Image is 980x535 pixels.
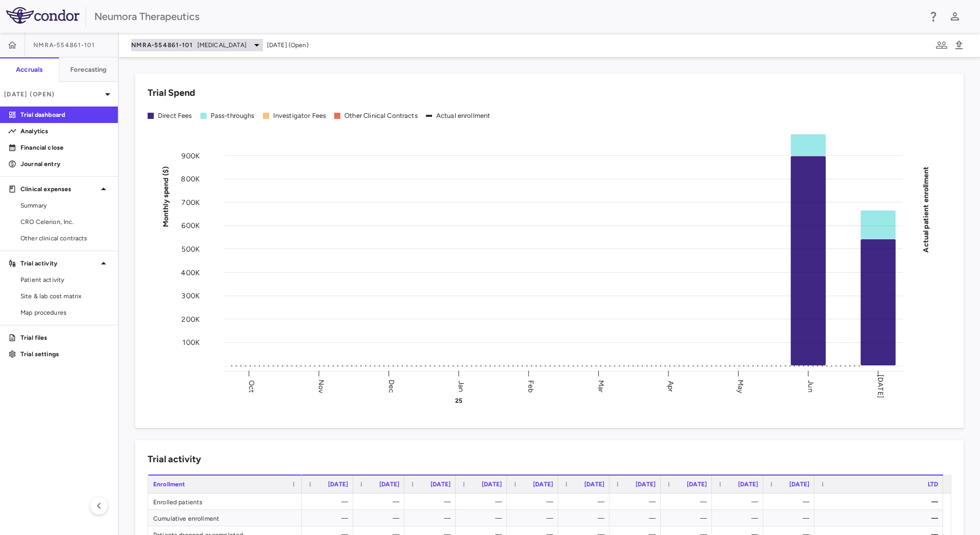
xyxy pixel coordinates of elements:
span: [DATE] [636,481,656,488]
div: — [465,510,502,526]
div: — [670,493,707,510]
h6: Forecasting [70,65,107,74]
text: Mar [597,380,605,392]
tspan: 700K [181,198,200,207]
div: — [516,493,553,510]
div: — [721,510,758,526]
span: NMRA‐554861‐101 [33,41,95,49]
tspan: 100K [182,338,200,347]
h6: Trial Spend [148,86,195,100]
div: Pass-throughs [211,111,255,120]
tspan: 900K [181,151,200,160]
p: Journal entry [21,159,110,169]
p: Trial dashboard [21,110,110,119]
p: Financial close [21,143,110,152]
p: Trial files [21,333,110,342]
span: NMRA‐554861‐101 [131,41,193,49]
span: [DATE] [431,481,451,488]
div: — [772,510,809,526]
div: — [465,493,502,510]
div: Direct Fees [158,111,192,120]
p: Trial settings [21,349,110,359]
div: — [824,493,938,510]
span: [DATE] [789,481,809,488]
span: Enrollment [153,481,186,488]
text: [DATE] [876,375,885,398]
div: — [516,510,553,526]
span: Map procedures [21,308,110,317]
span: [DATE] [584,481,604,488]
span: [DATE] [533,481,553,488]
span: [MEDICAL_DATA] [197,40,247,50]
text: Oct [247,380,256,392]
p: [DATE] (Open) [4,90,101,99]
span: Site & lab cost matrix [21,292,110,301]
span: Patient activity [21,275,110,284]
div: Neumora Therapeutics [94,9,921,24]
text: Jan [457,380,465,392]
text: Apr [666,380,675,392]
tspan: 500K [181,244,200,253]
span: [DATE] [379,481,399,488]
div: — [721,493,758,510]
span: Summary [21,201,110,210]
div: — [772,493,809,510]
span: CRO Celerion, Inc. [21,217,110,227]
p: Analytics [21,127,110,136]
text: Feb [526,380,535,392]
div: — [311,510,348,526]
div: — [567,510,604,526]
text: Jun [806,380,815,392]
h6: Trial activity [148,452,201,466]
h6: Accruals [16,65,43,74]
span: [DATE] (Open) [267,40,309,50]
tspan: Actual patient enrollment [922,166,930,252]
text: May [736,379,745,393]
div: Other Clinical Contracts [344,111,418,120]
tspan: 300K [181,292,200,300]
div: — [619,510,656,526]
tspan: Monthly spend ($) [161,166,170,227]
div: Enrolled patients [148,493,302,509]
div: — [670,510,707,526]
span: [DATE] [328,481,348,488]
div: Actual enrollment [436,111,491,120]
text: 25 [455,397,462,404]
text: Dec [387,379,396,393]
span: Other clinical contracts [21,234,110,243]
div: — [824,510,938,526]
tspan: 600K [181,221,200,230]
div: Investigator Fees [273,111,326,120]
span: [DATE] [687,481,707,488]
div: — [619,493,656,510]
p: Trial activity [21,259,97,268]
tspan: 400K [181,268,200,277]
span: [DATE] [482,481,502,488]
div: — [362,493,399,510]
span: [DATE] [738,481,758,488]
div: Cumulative enrollment [148,510,302,526]
div: — [311,493,348,510]
tspan: 200K [181,315,200,323]
text: Nov [317,379,325,393]
tspan: 800K [181,175,200,183]
span: LTD [928,481,938,488]
div: — [567,493,604,510]
div: — [414,510,451,526]
div: — [414,493,451,510]
img: logo-full-SnFGN8VE.png [6,7,79,24]
div: — [362,510,399,526]
p: Clinical expenses [21,184,97,194]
